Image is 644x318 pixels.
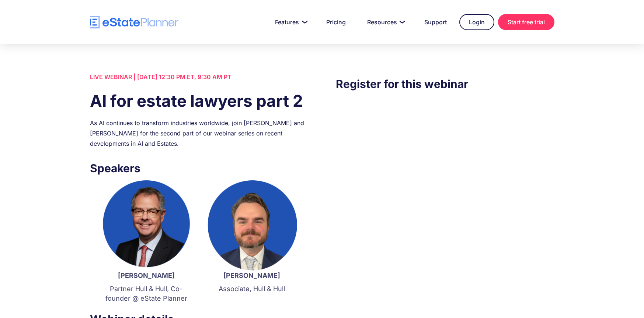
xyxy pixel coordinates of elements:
[90,160,308,177] h3: Speakers
[317,15,355,29] a: Pricing
[223,272,280,279] strong: [PERSON_NAME]
[90,16,178,29] a: home
[266,15,314,29] a: Features
[498,14,554,30] a: Start free trial
[336,75,554,92] h3: Register for this webinar
[90,89,308,112] h1: AI for estate lawyers part 2
[101,284,192,303] p: Partner Hull & Hull, Co-founder @ eState Planner
[206,284,297,294] p: Associate, Hull & Hull
[415,15,456,29] a: Support
[118,272,175,279] strong: [PERSON_NAME]
[90,118,308,149] div: As AI continues to transform industries worldwide, join [PERSON_NAME] and [PERSON_NAME] for the s...
[358,15,412,29] a: Resources
[459,14,494,30] a: Login
[90,72,308,82] div: LIVE WEBINAR | [DATE] 12:30 PM ET, 9:30 AM PT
